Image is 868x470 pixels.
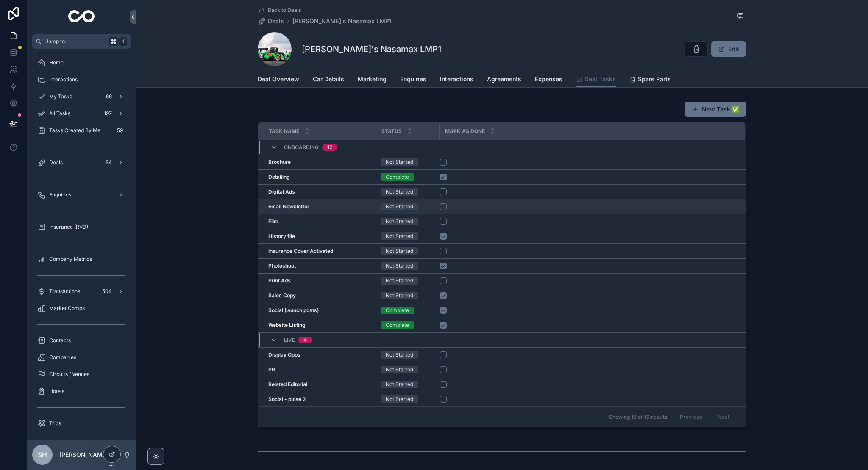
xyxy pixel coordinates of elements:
[381,381,434,388] a: Not Started
[386,232,413,240] div: Not Started
[32,284,131,299] a: Transactions504
[381,307,434,314] a: Complete
[638,75,671,83] span: Spare Parts
[487,72,521,88] a: Agreements
[268,248,370,254] a: Insurance Cover Activated
[32,72,131,87] a: Interactions
[386,158,413,166] div: Not Started
[59,451,108,459] p: [PERSON_NAME]
[32,89,131,104] a: My Tasks66
[381,247,434,255] a: Not Started
[258,17,284,25] a: Deals
[49,224,88,230] span: Insurance (RVD)
[381,218,434,225] a: Not Started
[381,188,434,196] a: Not Started
[584,75,616,83] span: Deal Tasks
[381,262,434,270] a: Not Started
[49,371,89,378] span: Circuits / Venues
[268,174,370,180] a: Detailing
[313,75,344,83] span: Car Details
[685,102,746,117] button: New Task ✅
[268,366,275,373] strong: PR
[268,396,370,403] a: Social - pulse 2
[381,277,434,285] a: Not Started
[103,158,114,168] div: 54
[120,38,126,45] span: K
[32,155,131,170] a: Deals54
[268,277,291,284] strong: Print Ads
[268,263,296,269] strong: Photoshoot
[32,106,131,121] a: All Tasks197
[268,396,306,402] strong: Social - pulse 2
[268,263,370,269] a: Photoshoot
[302,43,441,55] h1: [PERSON_NAME]'s Nasamax LMP1
[38,450,47,460] span: SH
[386,351,413,359] div: Not Started
[268,248,333,254] strong: Insurance Cover Activated
[49,420,61,427] span: Trips
[386,277,413,285] div: Not Started
[440,75,473,83] span: Interactions
[386,307,409,314] div: Complete
[114,125,125,135] div: 59
[381,158,434,166] a: Not Started
[535,72,562,88] a: Expenses
[268,233,370,240] a: History file
[327,144,332,151] div: 12
[386,366,413,373] div: Not Started
[268,159,291,165] strong: Brochure
[49,305,85,312] span: Market Comps
[629,72,671,88] a: Spare Parts
[576,72,616,88] a: Deal Tasks
[258,7,301,14] a: Back to Deals
[32,123,131,138] a: Tasks Created By Me59
[268,188,295,195] strong: Digital Ads
[49,127,100,134] span: Tasks Created By Me
[49,191,71,198] span: Enquiries
[258,75,299,83] span: Deal Overview
[49,388,64,395] span: Hotels
[400,72,426,88] a: Enquiries
[269,128,299,135] span: Task Name
[381,128,402,135] span: Status
[32,219,131,235] a: Insurance (RVD)
[303,337,307,343] div: 4
[268,17,284,25] span: Deals
[32,416,131,431] a: Trips
[49,93,72,100] span: My Tasks
[386,321,409,329] div: Complete
[68,10,95,24] img: App logo
[268,322,306,328] strong: Website Listing
[381,232,434,240] a: Not Started
[284,337,295,343] span: Live
[268,159,370,166] a: Brochure
[358,72,387,88] a: Marketing
[268,307,370,314] a: Social (launch posts)
[381,203,434,210] a: Not Started
[268,174,290,180] strong: Detailing
[268,292,370,299] a: Sales Copy
[268,307,319,313] strong: Social (launch posts)
[45,38,106,45] span: Jump to...
[386,218,413,225] div: Not Started
[292,17,392,25] a: [PERSON_NAME]'s Nasamax LMP1
[49,159,63,166] span: Deals
[32,333,131,348] a: Contacts
[440,72,473,88] a: Interactions
[32,34,131,49] button: Jump to...K
[32,301,131,316] a: Market Comps
[32,384,131,399] a: Hotels
[268,322,370,329] a: Website Listing
[386,395,413,403] div: Not Started
[381,173,434,181] a: Complete
[268,381,370,388] a: Related Editorial
[386,381,413,388] div: Not Started
[49,76,78,83] span: Interactions
[32,350,131,365] a: Companies
[268,351,300,358] strong: Display Opps
[101,108,114,119] div: 197
[381,321,434,329] a: Complete
[386,247,413,255] div: Not Started
[535,75,562,83] span: Expenses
